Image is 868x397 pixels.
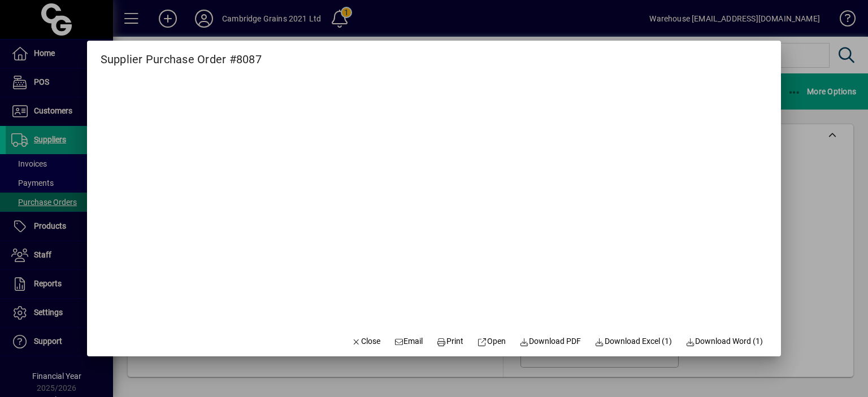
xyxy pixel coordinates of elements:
span: Download PDF [519,335,581,347]
h2: Supplier Purchase Order #8087 [87,41,275,68]
span: Print [437,335,464,347]
button: Print [432,331,468,352]
button: Close [346,331,385,352]
span: Download Excel (1) [594,335,672,347]
a: Open [472,331,510,352]
a: Download PDF [515,331,586,352]
span: Download Word (1) [685,335,763,347]
span: Open [477,335,506,347]
span: Email [394,335,423,347]
button: Download Word (1) [681,331,768,352]
button: Email [389,331,428,352]
span: Close [351,335,380,347]
button: Download Excel (1) [590,331,676,352]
